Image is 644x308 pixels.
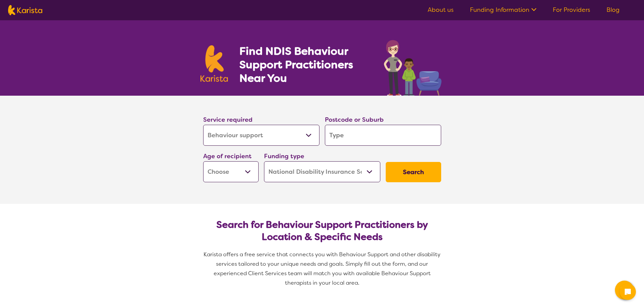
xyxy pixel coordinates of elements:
[203,116,253,124] label: Service required
[382,37,444,96] img: behaviour-support
[200,250,444,288] p: Karista offers a free service that connects you with Behaviour Support and other disability servi...
[325,116,384,124] label: Postcode or Suburb
[203,152,252,160] label: Age of recipient
[428,6,454,14] a: About us
[615,281,634,300] button: Channel Menu
[264,152,304,160] label: Funding type
[470,6,536,14] a: Funding Information
[386,162,441,182] button: Search
[325,125,441,146] input: Type
[8,5,42,15] img: Karista logo
[239,44,370,85] h1: Find NDIS Behaviour Support Practitioners Near You
[209,219,436,243] h2: Search for Behaviour Support Practitioners by Location & Specific Needs
[200,45,228,82] img: Karista logo
[606,6,620,14] a: Blog
[553,6,590,14] a: For Providers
